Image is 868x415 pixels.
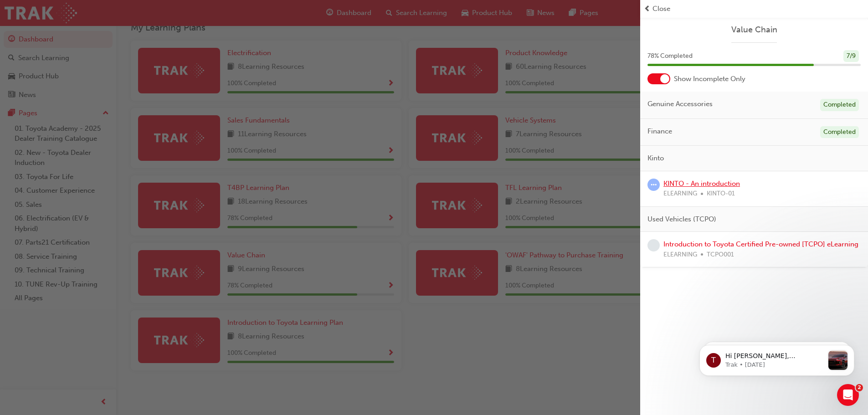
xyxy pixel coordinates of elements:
[686,327,868,390] iframe: Intercom notifications message
[647,126,672,137] span: Finance
[647,51,693,61] span: 78 % Completed
[40,34,138,42] p: Message from Trak, sent 12w ago
[820,99,859,111] div: Completed
[644,4,864,14] button: prev-iconClose
[644,4,651,14] span: prev-icon
[663,250,697,260] span: ELEARNING
[663,179,740,188] a: KINTO - An introduction
[647,25,861,35] a: Value Chain
[707,250,734,260] span: TCPO001
[674,74,745,84] span: Show Incomplete Only
[837,384,859,406] iframe: Intercom live chat
[652,4,670,14] span: Close
[647,214,716,225] span: Used Vehicles (TCPO)
[707,189,735,199] span: KINTO-01
[856,384,863,391] span: 2
[647,179,660,191] span: learningRecordVerb_ATTEMPT-icon
[647,153,664,164] span: Kinto
[647,239,660,251] span: learningRecordVerb_NONE-icon
[663,240,858,248] a: Introduction to Toyota Certified Pre-owned [TCPO] eLearning
[647,99,713,109] span: Genuine Accessories
[843,50,859,62] div: 7 / 9
[663,189,697,199] span: ELEARNING
[820,126,859,138] div: Completed
[40,26,136,232] span: Hi [PERSON_NAME], [PERSON_NAME] has revealed the next-generation RAV4, featuring its first ever P...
